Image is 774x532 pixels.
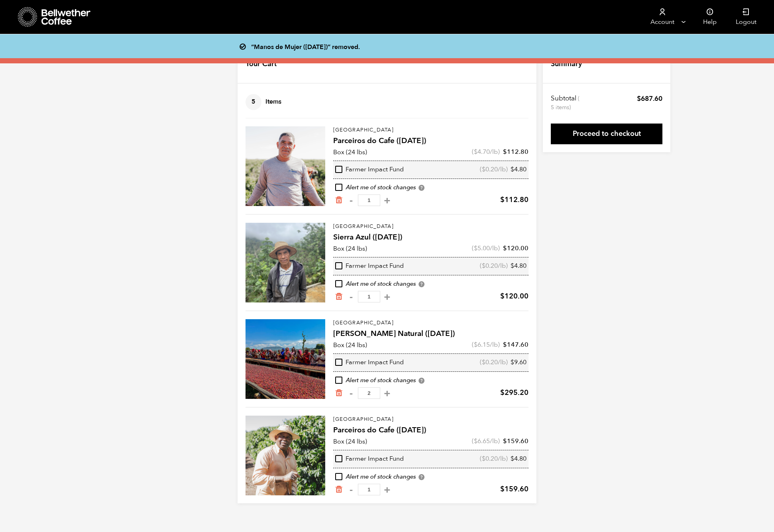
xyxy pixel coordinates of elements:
a: Remove from cart [335,293,343,301]
span: 5 [246,94,261,110]
button: - [346,389,356,397]
div: Farmer Impact Fund [335,262,404,271]
bdi: 6.15 [474,340,490,349]
bdi: 5.00 [474,244,490,253]
a: Remove from cart [335,389,343,397]
bdi: 120.00 [500,291,528,301]
div: Farmer Impact Fund [335,358,404,367]
bdi: 4.70 [474,147,490,156]
h4: Parceiros do Cafe ([DATE]) [333,425,528,436]
span: $ [482,454,485,463]
a: Remove from cart [335,485,343,494]
span: $ [500,484,505,494]
h4: Sierra Azul ([DATE]) [333,232,528,243]
span: $ [511,358,514,367]
p: [GEOGRAPHIC_DATA] [333,416,528,424]
bdi: 0.20 [482,261,498,270]
button: + [382,389,392,397]
span: ( /lb) [480,262,508,271]
span: $ [500,388,505,398]
div: Alert me of stock changes [333,473,528,481]
span: $ [503,244,507,253]
span: $ [511,165,514,174]
bdi: 147.60 [503,340,528,349]
span: $ [500,291,505,301]
input: Qty [358,291,380,302]
div: “Manos de Mujer ([DATE])” removed. [243,41,542,52]
a: Proceed to checkout [551,124,662,144]
bdi: 295.20 [500,388,528,398]
bdi: 120.00 [503,244,528,253]
div: Alert me of stock changes [333,280,528,289]
span: $ [503,437,507,446]
span: ( /lb) [480,165,508,174]
bdi: 0.20 [482,165,498,174]
button: - [346,486,356,494]
bdi: 159.60 [500,484,528,494]
bdi: 6.65 [474,437,490,446]
bdi: 0.20 [482,454,498,463]
span: ( /lb) [472,147,500,156]
span: $ [474,244,477,253]
a: Remove from cart [335,196,343,204]
span: $ [511,261,514,270]
span: $ [482,358,485,367]
button: + [382,196,392,204]
div: Alert me of stock changes [333,183,528,192]
span: $ [637,94,641,103]
span: $ [474,437,477,446]
span: $ [474,147,477,156]
h4: Your Cart [246,59,277,69]
bdi: 4.80 [511,261,526,270]
bdi: 9.60 [511,358,526,367]
span: $ [482,261,485,270]
p: Box (24 lbs) [333,147,367,157]
h4: Items [246,94,281,110]
bdi: 4.80 [511,454,526,463]
input: Qty [358,194,380,206]
p: Box (24 lbs) [333,437,367,446]
bdi: 159.60 [503,437,528,446]
bdi: 687.60 [637,94,662,103]
button: + [382,486,392,494]
div: Alert me of stock changes [333,376,528,385]
bdi: 112.80 [503,147,528,156]
span: $ [511,454,514,463]
span: ( /lb) [480,455,508,463]
div: Farmer Impact Fund [335,455,404,463]
input: Qty [358,484,380,495]
bdi: 112.80 [500,195,528,205]
button: + [382,293,392,301]
span: $ [503,340,507,349]
span: ( /lb) [472,244,500,253]
p: Box (24 lbs) [333,244,367,253]
bdi: 4.80 [511,165,526,174]
p: Box (24 lbs) [333,340,367,350]
h4: Summary [551,59,582,69]
h4: Parceiros do Cafe ([DATE]) [333,135,528,147]
th: Subtotal [551,94,581,112]
button: - [346,293,356,301]
div: Farmer Impact Fund [335,165,404,174]
h4: [PERSON_NAME] Natural ([DATE]) [333,328,528,340]
span: $ [503,147,507,156]
span: ( /lb) [472,437,500,446]
span: ( /lb) [480,358,508,367]
span: $ [482,165,485,174]
span: ( /lb) [472,340,500,349]
bdi: 0.20 [482,358,498,367]
button: - [346,196,356,204]
span: $ [474,340,477,349]
p: [GEOGRAPHIC_DATA] [333,319,528,327]
input: Qty [358,387,380,399]
span: $ [500,195,505,205]
p: [GEOGRAPHIC_DATA] [333,223,528,231]
p: [GEOGRAPHIC_DATA] [333,126,528,134]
